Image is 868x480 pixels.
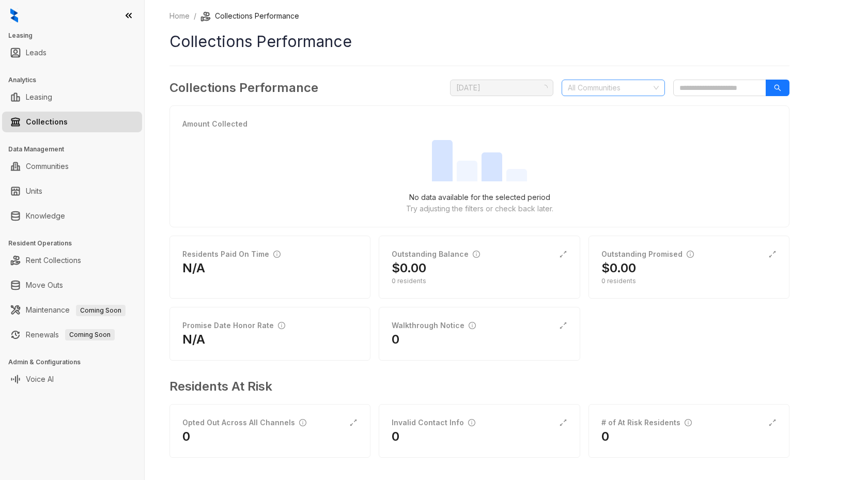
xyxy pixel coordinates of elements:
[273,251,281,258] span: info-circle
[559,250,567,258] span: expand-alt
[2,181,142,202] li: Units
[299,419,306,426] span: info-circle
[541,85,548,91] span: loading
[601,249,694,260] div: Outstanding Promised
[26,112,68,132] a: Collections
[182,260,205,276] h2: N/A
[601,417,692,428] div: # of At Risk Residents
[559,321,567,330] span: expand-alt
[182,331,205,348] h2: N/A
[2,369,142,390] li: Voice AI
[2,87,142,107] li: Leasing
[473,251,480,258] span: info-circle
[392,260,426,276] h2: $0.00
[392,249,480,260] div: Outstanding Balance
[2,275,142,296] li: Move Outs
[8,31,144,40] h3: Leasing
[2,42,142,63] li: Leads
[2,206,142,226] li: Knowledge
[768,250,777,258] span: expand-alt
[392,320,476,331] div: Walkthrough Notice
[167,10,192,22] a: Home
[8,358,144,367] h3: Admin & Configurations
[2,156,142,177] li: Communities
[182,249,281,260] div: Residents Paid On Time
[26,156,69,177] a: Communities
[2,112,142,132] li: Collections
[601,260,636,276] h2: $0.00
[26,42,47,63] a: Leads
[392,417,475,428] div: Invalid Contact Info
[8,75,144,85] h3: Analytics
[169,377,781,396] h3: Residents At Risk
[169,30,789,53] h1: Collections Performance
[182,417,306,428] div: Opted Out Across All Channels
[468,419,475,426] span: info-circle
[26,369,54,390] a: Voice AI
[8,145,144,154] h3: Data Management
[26,87,52,107] a: Leasing
[26,324,115,345] a: RenewalsComing Soon
[687,251,694,258] span: info-circle
[8,239,144,248] h3: Resident Operations
[685,419,692,426] span: info-circle
[469,322,476,329] span: info-circle
[26,181,42,202] a: Units
[26,275,63,296] a: Move Outs
[278,322,285,329] span: info-circle
[169,79,318,97] h3: Collections Performance
[65,329,115,340] span: Coming Soon
[601,428,609,445] h2: 0
[392,276,567,286] div: 0 residents
[194,10,196,22] li: /
[774,84,781,91] span: search
[559,419,567,427] span: expand-alt
[406,203,553,214] p: Try adjusting the filters or check back later.
[456,80,547,96] span: October 2025
[601,276,777,286] div: 0 residents
[76,305,126,316] span: Coming Soon
[200,10,299,22] li: Collections Performance
[182,119,247,128] strong: Amount Collected
[2,250,142,271] li: Rent Collections
[2,324,142,345] li: Renewals
[182,428,190,445] h2: 0
[409,192,550,203] p: No data available for the selected period
[768,419,777,427] span: expand-alt
[26,206,65,226] a: Knowledge
[349,419,358,427] span: expand-alt
[26,250,81,271] a: Rent Collections
[2,300,142,320] li: Maintenance
[182,320,285,331] div: Promise Date Honor Rate
[10,8,18,23] img: logo
[392,428,399,445] h2: 0
[392,331,399,348] h2: 0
